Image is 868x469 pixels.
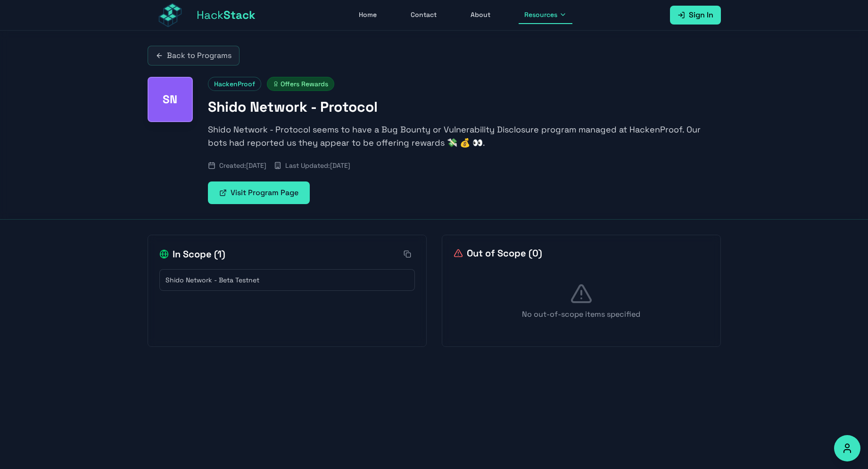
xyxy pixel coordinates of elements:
a: Back to Programs [148,46,240,66]
p: Shido Network - Protocol seems to have a Bug Bounty or Vulnerability Disclosure program managed a... [208,123,721,149]
button: Resources [519,6,572,24]
span: Last Updated: [DATE] [285,161,350,170]
h2: In Scope ( 1 ) [159,247,225,261]
h1: Shido Network - Protocol [208,99,721,115]
span: Stack [223,8,256,22]
a: Visit Program Page [208,181,310,204]
a: Home [353,6,382,24]
span: HackenProof [208,77,261,91]
span: Shido Network - Beta Testnet [165,275,259,285]
span: Sign In [689,9,713,21]
span: Resources [524,10,557,19]
a: Contact [405,6,442,24]
button: Copy all in-scope items [400,247,415,262]
button: Accessibility Options [834,435,860,461]
span: Offers Rewards [267,77,334,91]
a: Sign In [670,6,721,25]
span: Created: [DATE] [219,161,266,170]
p: No out-of-scope items specified [454,309,709,320]
a: About [465,6,496,24]
div: Shido Network - Protocol [148,77,193,122]
span: Hack [197,8,256,23]
h2: Out of Scope ( 0 ) [454,247,542,260]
